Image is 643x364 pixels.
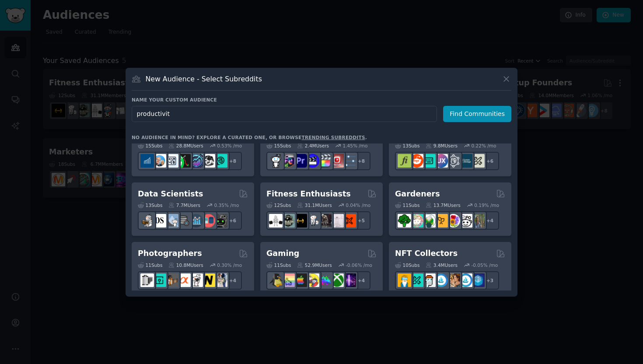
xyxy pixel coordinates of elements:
img: ValueInvesting [153,154,166,168]
img: datasets [202,214,215,227]
div: + 4 [481,211,499,230]
div: 0.53 % /mo [217,143,242,149]
img: UXDesign [434,154,448,168]
img: GardenersWorld [471,214,485,227]
img: typography [398,154,411,168]
h2: NFT Collectors [395,248,458,259]
div: 52.9M Users [297,262,332,268]
img: OpenSeaNFT [434,273,448,287]
img: finalcutpro [318,154,332,168]
div: 3.4M Users [426,262,458,268]
div: + 8 [224,152,242,170]
img: TwitchStreaming [342,273,356,287]
div: 9.8M Users [426,143,458,149]
img: analytics [189,214,203,227]
img: MachineLearning [140,214,154,227]
img: NFTmarket [422,273,436,287]
div: -0.06 % /mo [346,262,372,268]
h3: Name your custom audience [132,97,511,103]
h2: Data Scientists [138,189,203,199]
div: 0.19 % /mo [474,202,499,208]
img: streetphotography [153,273,166,287]
div: 2.4M Users [297,143,329,149]
img: AnalogCommunity [165,273,178,287]
img: StocksAndTrading [189,154,203,168]
button: Find Communities [443,106,511,122]
h2: Photographers [138,248,202,259]
a: trending subreddits [301,135,365,140]
img: premiere [294,154,307,168]
img: Forex [165,154,178,168]
img: dataengineering [177,214,191,227]
img: workout [294,214,307,227]
img: XboxGamers [330,273,344,287]
input: Pick a short name, like "Digital Marketers" or "Movie-Goers" [132,106,437,122]
div: No audience in mind? Explore a curated one, or browse . [132,134,367,140]
div: 1.45 % /mo [343,143,368,149]
h3: New Audience - Select Subreddits [146,74,262,84]
div: -0.05 % /mo [472,262,498,268]
h2: Gardeners [395,189,440,199]
div: 0.04 % /mo [346,202,370,208]
div: 7.7M Users [168,202,200,208]
img: data [214,214,227,227]
div: 11 Sub s [395,202,419,208]
img: UI_Design [422,154,436,168]
div: + 6 [224,211,242,230]
div: 15 Sub s [266,143,291,149]
img: personaltraining [342,214,356,227]
img: weightroom [306,214,319,227]
div: 15 Sub s [138,143,162,149]
div: + 4 [224,271,242,290]
img: SavageGarden [422,214,436,227]
img: userexperience [447,154,460,168]
div: 0.30 % /mo [217,262,242,268]
img: GYM [269,214,283,227]
img: fitness30plus [318,214,332,227]
img: linux_gaming [269,273,283,287]
img: CozyGamers [281,273,295,287]
img: SonyAlpha [177,273,191,287]
div: + 8 [352,152,370,170]
div: 31.1M Users [297,202,332,208]
div: 13.7M Users [426,202,460,208]
img: NFTMarketplace [410,273,423,287]
img: Youtubevideo [330,154,344,168]
img: GamerPals [306,273,319,287]
img: editors [281,154,295,168]
img: macgaming [294,273,307,287]
div: + 6 [481,152,499,170]
img: statistics [165,214,178,227]
img: NFTExchange [398,273,411,287]
img: GardeningUK [434,214,448,227]
div: + 5 [352,211,370,230]
div: 11 Sub s [138,262,162,268]
img: flowers [447,214,460,227]
img: WeddingPhotography [214,273,227,287]
div: 12 Sub s [266,202,291,208]
div: 0.35 % /mo [214,202,239,208]
img: UrbanGardening [459,214,472,227]
img: postproduction [342,154,356,168]
img: VideoEditors [306,154,319,168]
img: gopro [269,154,283,168]
img: swingtrading [202,154,215,168]
img: vegetablegardening [398,214,411,227]
img: OpenseaMarket [459,273,472,287]
div: 28.8M Users [168,143,203,149]
img: datascience [153,214,166,227]
div: 10 Sub s [395,262,419,268]
div: 13 Sub s [138,202,162,208]
div: 13 Sub s [395,143,419,149]
div: 11 Sub s [266,262,291,268]
img: CryptoArt [447,273,460,287]
img: technicalanalysis [214,154,227,168]
div: 0.22 % /mo [472,143,496,149]
img: gamers [318,273,332,287]
img: analog [140,273,154,287]
img: GymMotivation [281,214,295,227]
img: DigitalItems [471,273,485,287]
h2: Gaming [266,248,299,259]
div: + 3 [481,271,499,290]
img: learndesign [459,154,472,168]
